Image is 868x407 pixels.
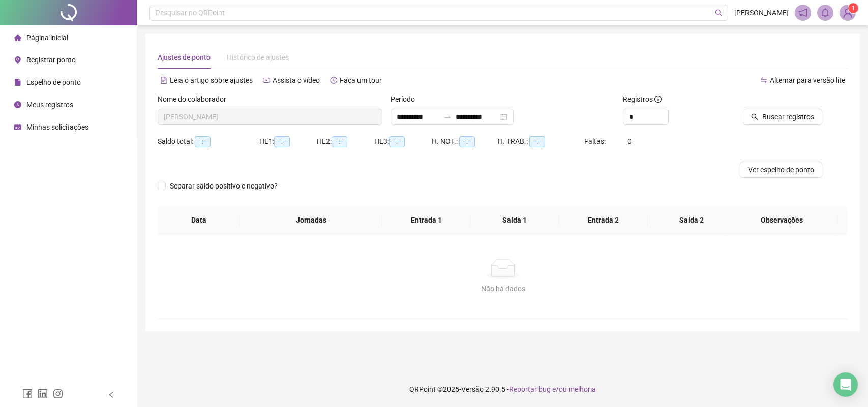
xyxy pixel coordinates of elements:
span: Página inicial [26,34,68,42]
th: Entrada 2 [559,206,647,234]
span: left [108,391,115,398]
span: Alternar para versão lite [770,76,845,84]
span: Histórico de ajustes [227,53,289,61]
span: file [14,79,21,86]
span: --:-- [332,136,347,147]
span: info-circle [654,96,662,103]
span: Faltas: [584,137,607,145]
span: schedule [14,123,21,131]
span: to [443,113,452,121]
span: --:-- [195,136,211,147]
span: notification [798,8,807,17]
span: bell [821,8,830,17]
div: HE 1: [259,136,317,147]
span: swap [760,77,767,84]
footer: QRPoint © 2025 - 2.90.5 - [137,371,868,407]
span: Registrar ponto [26,56,76,64]
span: --:-- [459,136,475,147]
th: Observações [726,206,838,234]
span: Observações [734,214,830,226]
span: Versão [461,385,484,393]
div: Saldo total: [158,136,259,147]
span: Assista o vídeo [273,76,320,84]
div: Open Intercom Messenger [833,372,858,397]
span: Ver espelho de ponto [748,164,814,175]
th: Entrada 1 [382,206,471,234]
span: instagram [53,389,63,399]
span: 1 [852,5,855,12]
div: HE 3: [374,136,432,147]
span: search [715,9,723,17]
th: Saída 2 [647,206,736,234]
span: Minhas solicitações [26,123,88,131]
button: Ver espelho de ponto [740,162,822,178]
span: youtube [263,77,270,84]
th: Data [158,206,240,234]
span: --:-- [529,136,545,147]
span: environment [14,56,21,64]
span: history [330,77,337,84]
span: file-text [160,77,167,84]
span: Registros [623,93,662,105]
span: Leia o artigo sobre ajustes [170,76,253,84]
span: Separar saldo positivo e negativo? [166,180,282,192]
span: Faça um tour [340,76,382,84]
label: Período [391,93,422,105]
span: clock-circle [14,101,21,108]
span: linkedin [38,389,48,399]
span: swap-right [443,113,452,121]
button: Buscar registros [743,109,822,125]
div: H. TRAB.: [498,136,584,147]
img: 88710 [840,5,855,20]
span: facebook [22,389,33,399]
span: Meus registros [26,101,73,109]
span: --:-- [389,136,405,147]
span: [PERSON_NAME] [734,7,789,18]
span: search [751,113,758,120]
span: Espelho de ponto [26,78,81,86]
sup: Atualize o seu contato no menu Meus Dados [848,3,858,13]
span: Reportar bug e/ou melhoria [509,385,596,393]
div: Não há dados [170,283,836,294]
th: Saída 1 [470,206,559,234]
span: RUTH OLIVEIRA DA SILVA [164,109,376,124]
span: Buscar registros [762,111,814,122]
span: --:-- [274,136,290,147]
label: Nome do colaborador [158,93,233,105]
div: H. NOT.: [432,136,498,147]
th: Jornadas [240,206,382,234]
div: HE 2: [317,136,374,147]
span: home [14,34,21,41]
span: Ajustes de ponto [158,53,211,61]
span: 0 [627,137,632,145]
